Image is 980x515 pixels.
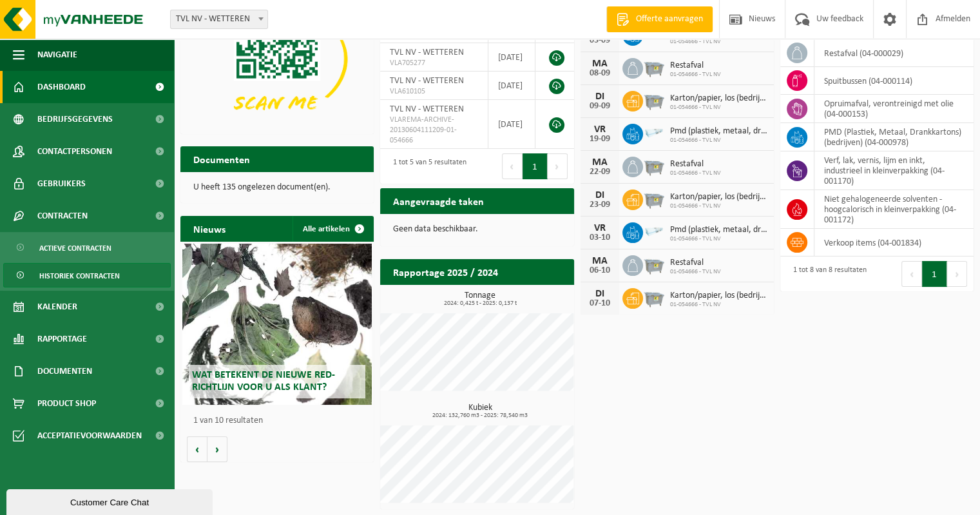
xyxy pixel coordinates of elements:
span: VLA705277 [390,58,477,68]
span: VLAREMA-ARCHIVE-20130604111209-01-054666 [390,115,477,146]
button: Vorige [187,436,207,462]
img: WB-2500-GAL-GY-01 [643,89,665,111]
span: Karton/papier, los (bedrijven) [670,93,767,104]
div: VR [587,124,613,135]
button: Previous [502,153,523,179]
td: spuitbussen (04-000114) [814,67,974,95]
p: U heeft 135 ongelezen document(en). [193,183,361,192]
button: Previous [901,261,922,287]
img: WB-2500-GAL-GY-01 [643,188,665,209]
span: Gebruikers [37,168,86,200]
div: MA [587,157,613,168]
span: Wat betekent de nieuwe RED-richtlijn voor u als klant? [192,370,335,393]
div: 03-10 [587,233,613,242]
div: 22-09 [587,168,613,177]
span: Pmd (plastiek, metaal, drankkartons) (bedrijven) [670,126,767,137]
td: [DATE] [488,43,536,72]
span: 2024: 0,425 t - 2025: 0,137 t [387,300,573,307]
div: DI [587,190,613,200]
td: [DATE] [488,100,536,149]
h3: Tonnage [387,291,573,307]
p: Geen data beschikbaar. [393,225,561,234]
span: 01-054666 - TVL NV [670,38,767,46]
td: [DATE] [488,72,536,100]
span: 01-054666 - TVL NV [670,137,767,144]
span: Product Shop [37,387,96,420]
div: 23-09 [587,200,613,209]
a: Historiek contracten [3,263,171,287]
span: Historiek contracten [39,264,120,288]
button: Next [548,153,568,179]
span: Acceptatievoorwaarden [37,420,142,452]
span: 2024: 132,760 m3 - 2025: 78,540 m3 [387,413,573,419]
span: Bedrijfsgegevens [37,103,113,135]
span: TVL NV - WETTEREN [390,48,464,57]
div: MA [587,59,613,69]
h2: Nieuws [180,216,238,241]
span: Documenten [37,355,92,387]
h2: Documenten [180,146,263,171]
div: DI [587,289,613,299]
span: VLA610105 [390,86,477,97]
td: verkoop items (04-001834) [814,229,974,257]
span: Contracten [37,200,88,232]
div: 1 tot 5 van 5 resultaten [387,152,466,180]
a: Bekijk rapportage [478,284,573,310]
span: Contactpersonen [37,135,112,168]
span: TVL NV - WETTEREN [170,10,268,29]
span: Restafval [670,258,721,268]
span: Restafval [670,61,721,71]
div: 19-09 [587,135,613,144]
span: 01-054666 - TVL NV [670,301,767,309]
div: MA [587,256,613,266]
td: opruimafval, verontreinigd met olie (04-000153) [814,95,974,123]
span: TVL NV - WETTEREN [171,10,267,28]
span: 01-054666 - TVL NV [670,71,721,79]
span: 01-054666 - TVL NV [670,202,767,210]
h2: Rapportage 2025 / 2024 [380,259,511,284]
span: 01-054666 - TVL NV [670,104,767,112]
span: TVL NV - WETTEREN [390,104,464,114]
td: restafval (04-000029) [814,39,974,67]
img: WB-2500-GAL-GY-01 [643,286,665,308]
img: LP-SK-00120-HPE-11 [643,220,665,242]
span: Kalender [37,291,77,323]
button: Volgende [207,436,227,462]
img: WB-2500-GAL-GY-01 [643,155,665,177]
td: PMD (Plastiek, Metaal, Drankkartons) (bedrijven) (04-000978) [814,123,974,151]
span: Karton/papier, los (bedrijven) [670,192,767,202]
div: DI [587,92,613,102]
div: 08-09 [587,69,613,78]
a: Actieve contracten [3,235,171,260]
a: Offerte aanvragen [606,6,713,32]
img: WB-2500-GAL-GY-01 [643,56,665,78]
div: 06-10 [587,266,613,275]
button: Next [947,261,967,287]
h2: Aangevraagde taken [380,188,497,213]
p: 1 van 10 resultaten [193,416,367,425]
td: verf, lak, vernis, lijm en inkt, industrieel in kleinverpakking (04-001170) [814,151,974,190]
span: Rapportage [37,323,87,355]
div: 07-10 [587,299,613,308]
button: 1 [523,153,548,179]
a: Alle artikelen [293,216,372,242]
span: Dashboard [37,71,86,103]
div: 1 tot 8 van 8 resultaten [787,260,867,288]
span: TVL NV - WETTEREN [390,76,464,86]
span: Restafval [670,159,721,170]
span: 01-054666 - TVL NV [670,235,767,243]
iframe: chat widget [6,487,215,515]
span: Karton/papier, los (bedrijven) [670,291,767,301]
span: Actieve contracten [39,236,111,260]
img: LP-SK-00120-HPE-11 [643,122,665,144]
span: 01-054666 - TVL NV [670,268,721,276]
span: Offerte aanvragen [633,13,706,26]
span: 01-054666 - TVL NV [670,170,721,177]
td: niet gehalogeneerde solventen - hoogcalorisch in kleinverpakking (04-001172) [814,190,974,229]
a: Wat betekent de nieuwe RED-richtlijn voor u als klant? [182,244,372,405]
img: WB-2500-GAL-GY-01 [643,253,665,275]
h3: Kubiek [387,403,573,419]
button: 1 [922,261,947,287]
div: 09-09 [587,102,613,111]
